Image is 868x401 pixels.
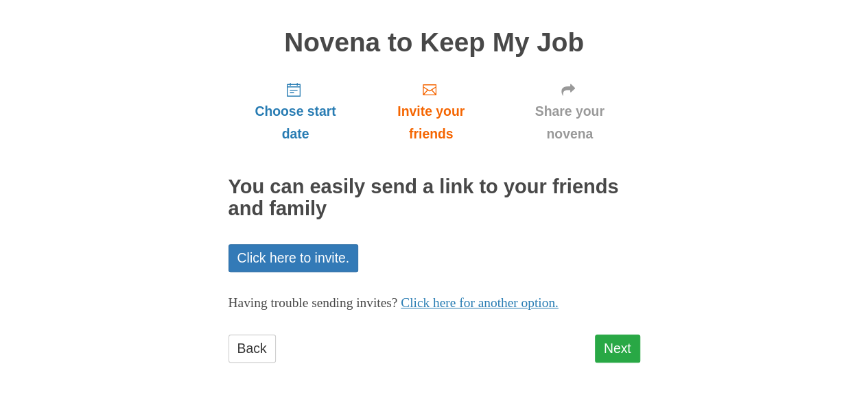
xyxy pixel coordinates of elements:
[228,71,363,152] a: Choose start date
[228,295,398,310] span: Having trouble sending invites?
[228,244,359,272] a: Click here to invite.
[228,176,640,220] h2: You can easily send a link to your friends and family
[362,71,499,152] a: Invite your friends
[513,100,626,145] span: Share your novena
[242,100,349,145] span: Choose start date
[228,28,640,58] h1: Novena to Keep My Job
[500,71,640,152] a: Share your novena
[228,335,276,363] a: Back
[401,295,559,310] a: Click here for another option.
[376,100,485,145] span: Invite your friends
[595,335,640,363] a: Next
